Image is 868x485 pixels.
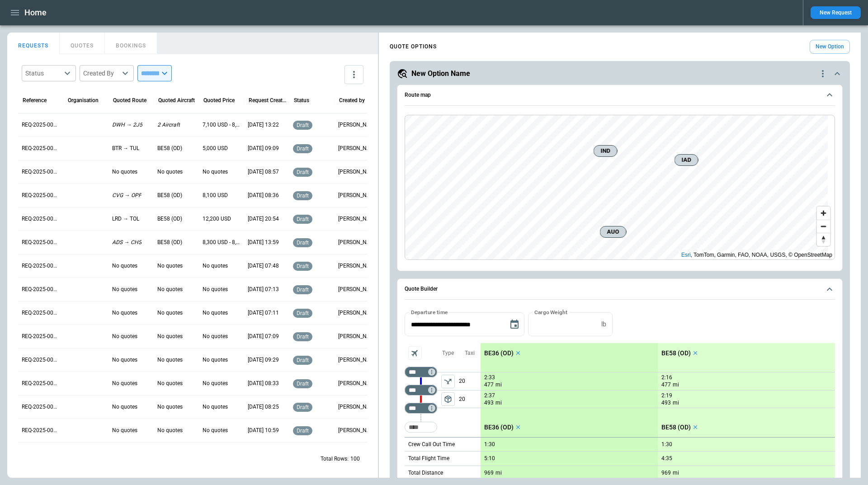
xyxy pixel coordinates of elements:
[411,308,448,316] label: Departure time
[112,262,137,270] p: No quotes
[295,357,311,363] span: draft
[112,286,137,293] p: No quotes
[338,333,376,340] p: Cady Howell
[295,146,311,152] span: draft
[157,403,183,411] p: No quotes
[157,286,183,293] p: No quotes
[248,427,279,434] p: 09/23/2025 10:59
[321,455,349,463] p: Total Rows:
[338,380,376,387] p: Cady Howell
[405,92,431,98] h6: Route map
[495,399,502,407] p: mi
[405,85,835,106] button: Route map
[248,309,279,317] p: 09/25/2025 07:11
[248,403,279,411] p: 09/24/2025 08:25
[22,215,60,223] p: REQ-2025-000311
[295,240,311,246] span: draft
[441,375,455,388] span: Type of sector
[465,349,475,357] p: Taxi
[203,145,228,152] p: 5,000 USD
[203,121,241,129] p: 7,100 USD - 8,100 USD
[484,424,514,431] p: BE36 (OD)
[405,279,835,300] button: Quote Builder
[350,455,360,463] p: 100
[661,349,691,357] p: BE58 (OD)
[203,333,228,340] p: No quotes
[157,333,183,340] p: No quotes
[673,469,679,477] p: mi
[405,403,437,414] div: Too short
[339,97,365,104] div: Created by
[248,215,279,223] p: 09/25/2025 20:54
[24,7,47,18] h1: Home
[248,356,279,364] p: 09/24/2025 09:29
[405,115,828,260] canvas: Map
[294,97,309,104] div: Status
[411,69,470,79] h5: New Option Name
[157,239,182,246] p: BE58 (OD)
[459,372,481,390] p: 20
[661,470,671,476] p: 969
[661,392,672,399] p: 2:19
[295,193,311,199] span: draft
[112,403,137,411] p: No quotes
[673,399,679,407] p: mi
[157,192,182,199] p: BE58 (OD)
[112,356,137,364] p: No quotes
[661,399,671,407] p: 493
[158,97,195,104] div: Quoted Aircraft
[442,349,454,357] p: Type
[295,287,311,293] span: draft
[112,192,142,199] p: CVG → OPF
[248,192,279,199] p: 09/26/2025 08:36
[248,286,279,293] p: 09/25/2025 07:13
[157,262,183,270] p: No quotes
[681,252,691,258] a: Esri
[673,381,679,389] p: mi
[22,356,60,364] p: REQ-2025-000305
[157,356,183,364] p: No quotes
[295,404,311,410] span: draft
[505,315,524,334] button: Choose date, selected date is Sep 30, 2025
[295,263,311,269] span: draft
[248,145,279,152] p: 09/26/2025 09:09
[681,250,832,259] div: , TomTom, Garmin, FAO, NOAA, USGS, © OpenStreetMap
[22,309,60,317] p: REQ-2025-000307
[22,239,60,246] p: REQ-2025-000310
[22,145,60,152] p: REQ-2025-000314
[157,145,182,152] p: BE58 (OD)
[22,380,60,387] p: REQ-2025-000304
[23,97,47,104] div: Reference
[811,6,861,19] button: New Request
[495,469,502,477] p: mi
[105,33,157,54] button: BOOKINGS
[22,427,60,434] p: REQ-2025-000302
[157,309,183,317] p: No quotes
[22,192,60,199] p: REQ-2025-000312
[408,469,443,477] p: Total Distance
[484,399,494,407] p: 493
[7,33,60,54] button: REQUESTS
[484,470,494,476] p: 969
[22,262,60,270] p: REQ-2025-000309
[661,441,672,448] p: 1:30
[203,97,235,104] div: Quoted Price
[22,168,60,176] p: REQ-2025-000313
[484,381,494,389] p: 477
[295,310,311,316] span: draft
[203,168,228,176] p: No quotes
[484,455,495,462] p: 5:10
[441,392,455,406] span: Type of sector
[22,403,60,411] p: REQ-2025-000303
[408,346,422,360] span: Aircraft selection
[248,380,279,387] p: 09/24/2025 08:33
[604,227,623,236] span: AUO
[459,391,481,408] p: 20
[249,97,287,104] div: Request Created At (UTC-05:00)
[295,381,311,387] span: draft
[60,33,105,54] button: QUOTES
[157,168,183,176] p: No quotes
[68,97,99,104] div: Organisation
[408,455,449,462] p: Total Flight Time
[295,169,311,175] span: draft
